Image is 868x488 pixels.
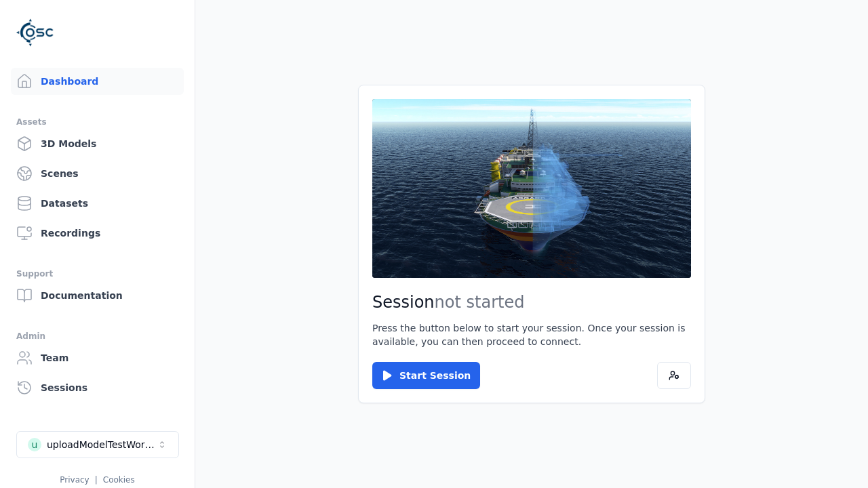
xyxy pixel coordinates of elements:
span: | [95,475,98,485]
h2: Session [372,291,691,313]
a: Team [11,344,184,371]
span: not started [435,293,525,312]
a: Dashboard [11,68,184,95]
div: Support [16,266,178,282]
div: Admin [16,328,178,344]
p: Press the button below to start your session. Once your session is available, you can then procee... [372,321,691,348]
a: Datasets [11,190,184,217]
div: Assets [16,114,178,130]
a: Recordings [11,220,184,247]
button: Select a workspace [16,431,179,458]
img: Logo [16,14,54,52]
div: uploadModelTestWorkspace [47,438,157,451]
a: Documentation [11,282,184,309]
a: Privacy [60,475,89,485]
button: Start Session [372,362,480,389]
a: 3D Models [11,130,184,157]
a: Cookies [103,475,135,485]
div: u [28,438,41,451]
a: Scenes [11,160,184,187]
a: Sessions [11,374,184,401]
